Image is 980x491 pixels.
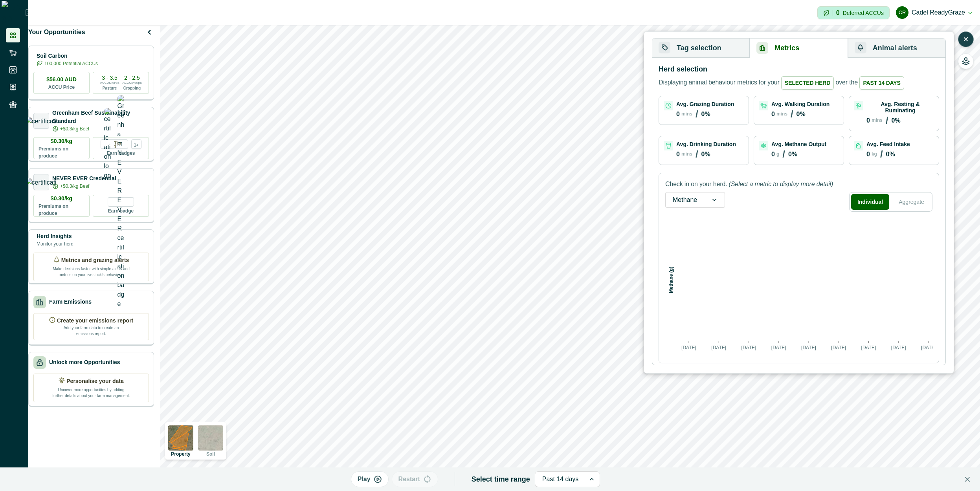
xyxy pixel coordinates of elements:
text: [DATE] [861,345,876,350]
p: $0.30/kg [51,194,72,203]
p: 0% [701,151,710,158]
img: Greenham NEVER EVER certification badge [117,95,125,309]
p: 0 [866,151,870,158]
text: [DATE] [891,345,906,350]
p: NEVER EVER Credential [52,174,116,183]
p: Avg. Walking Duration [771,101,830,107]
p: Premiums on produce [39,145,84,159]
button: Aggregate [892,194,930,210]
p: 2 - 2.5 [124,75,140,81]
text: [DATE] [921,345,936,350]
p: mins [776,111,787,117]
p: 100,000 Potential ACCUs [44,60,98,67]
button: Restart [392,471,438,487]
p: Play [358,475,371,484]
p: Deferred ACCUs [843,10,884,16]
p: 0 [771,151,775,158]
p: Check in on your herd. [665,180,727,189]
p: mins [681,111,692,117]
text: [DATE] [801,345,816,350]
p: Soil Carbon [37,52,98,60]
button: Metrics [750,38,848,58]
img: Logo [2,1,26,24]
div: more credentials avaialble [131,139,141,149]
p: Herd Insights [37,232,73,240]
button: Individual [851,194,889,210]
p: 0% [701,111,710,118]
p: 0 [676,111,680,118]
p: 0% [796,111,806,118]
p: 0% [788,151,797,158]
p: Avg. Grazing Duration [676,101,734,107]
p: Make decisions faster with simple alerts and metrics on your livestock’s behaviour. [52,264,130,278]
p: +$0.3/kg Beef [60,183,89,190]
p: / [880,149,883,160]
p: 0 [836,10,840,16]
p: Greenham Beef Sustainability Standard [52,109,149,125]
span: selected herd [781,76,834,90]
button: Animal alerts [848,38,945,58]
p: 1+ [134,142,138,147]
p: ACCU Price [48,84,75,91]
p: Metrics and grazing alerts [61,256,129,264]
span: Past 14 days [859,76,904,90]
p: Tier 1 [114,140,125,148]
p: Restart [398,475,420,484]
p: Farm Emissions [49,298,92,306]
p: Avg. Resting & Ruminating [866,101,934,114]
p: Add your farm data to create an emissions report. [62,325,121,337]
p: (Select a metric to display more detail) [729,180,833,189]
p: $0.30/kg [51,137,72,145]
img: property preview [168,425,193,451]
p: / [791,109,793,120]
button: Close [961,473,974,486]
p: / [696,149,698,160]
p: $56.00 AUD [46,75,77,84]
text: [DATE] [711,345,726,350]
p: Personalise your data [66,377,124,385]
text: [DATE] [771,345,786,350]
p: Earn badge [108,207,134,214]
img: certification logo [104,108,111,180]
img: certification logo [26,117,57,125]
p: / [782,149,785,160]
p: 0 [676,151,680,158]
text: [DATE] [831,345,846,350]
p: Your Opportunities [28,27,85,37]
p: Monitor your herd [37,240,73,247]
p: Soil [206,452,215,456]
img: soil preview [198,425,223,451]
p: / [886,115,888,126]
button: Play [351,471,389,487]
button: Tag selection [652,38,750,58]
button: Cadel ReadyGrazeCadel ReadyGraze [896,3,972,22]
p: / [696,109,698,120]
p: Select time range [472,474,530,485]
p: ACCUs/ha/pa [123,81,142,85]
p: Avg. Feed Intake [866,141,910,147]
p: ACCUs/ha/pa [100,81,119,85]
p: 0 [771,111,775,118]
p: g [776,151,779,157]
text: [DATE] [741,345,756,350]
p: Create your emissions report [57,317,134,325]
p: Earn badges [106,149,135,157]
text: [DATE] [681,345,696,350]
p: Premiums on produce [39,203,84,217]
p: 0 [866,117,870,124]
p: Uncover more opportunities by adding further details about your farm management. [52,385,130,399]
p: Avg. Drinking Duration [676,141,736,147]
p: Property [171,452,190,456]
p: Cropping [123,85,141,91]
text: Methane (g) [668,267,674,293]
img: certification logo [26,178,57,186]
p: +$0.3/kg Beef [60,125,89,132]
p: 3 - 3.5 [102,75,117,81]
p: mins [681,151,692,157]
p: mins [872,117,883,123]
p: Avg. Methane Output [771,141,826,147]
p: 0% [886,151,895,158]
p: Pasture [103,85,117,91]
p: Displaying animal behaviour metrics for your over the [659,76,904,90]
p: 0% [892,117,901,124]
